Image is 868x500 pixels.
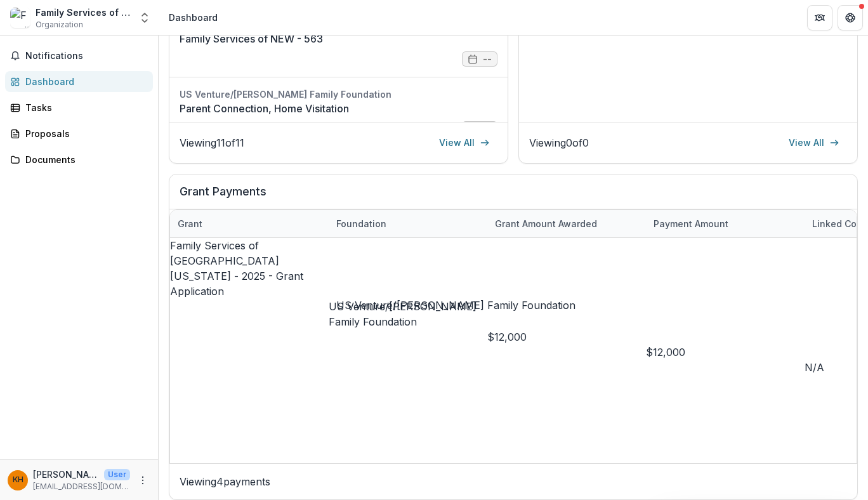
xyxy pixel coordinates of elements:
[25,153,143,166] div: Documents
[25,127,143,140] div: Proposals
[10,8,30,28] img: Family Services of Northeast Wisconsin
[180,31,497,46] a: Family Services of NEW - 563
[136,5,154,30] button: Open entity switcher
[180,135,244,150] p: Viewing 11 of 11
[646,210,805,237] div: Payment Amount
[5,123,153,144] a: Proposals
[170,210,329,237] div: Grant
[431,133,497,153] a: View All
[487,210,646,237] div: Grant amount awarded
[170,239,303,298] a: Family Services of [GEOGRAPHIC_DATA][US_STATE] - 2025 - Grant Application
[336,298,575,313] p: US Venture/[PERSON_NAME] Family Foundation
[180,185,847,209] h2: Grant Payments
[169,11,218,24] div: Dashboard
[25,51,148,62] span: Notifications
[5,46,153,66] button: Notifications
[646,217,736,230] div: Payment Amount
[164,8,223,27] nav: breadcrumb
[25,101,143,114] div: Tasks
[170,217,210,230] div: Grant
[135,473,150,488] button: More
[529,135,589,150] p: Viewing 0 of 0
[33,481,130,492] p: [EMAIL_ADDRESS][DOMAIN_NAME]
[646,345,805,360] div: $12,000
[5,97,153,118] a: Tasks
[36,6,131,19] div: Family Services of [GEOGRAPHIC_DATA][US_STATE]
[25,75,143,88] div: Dashboard
[36,19,83,30] span: Organization
[180,101,497,116] a: Parent Connection, Home Visitation
[180,474,847,489] p: Viewing 4 payments
[781,133,847,153] a: View All
[329,210,487,237] div: Foundation
[5,71,153,92] a: Dashboard
[329,299,487,329] p: US Venture/[PERSON_NAME] Family Foundation
[33,468,99,481] p: [PERSON_NAME]
[807,5,832,30] button: Partners
[13,476,23,484] div: Kelly Hinz
[487,329,646,345] div: $12,000
[5,149,153,170] a: Documents
[104,469,130,480] p: User
[805,360,824,375] button: N/A
[329,217,394,230] div: Foundation
[838,5,863,30] button: Get Help
[487,217,605,230] div: Grant amount awarded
